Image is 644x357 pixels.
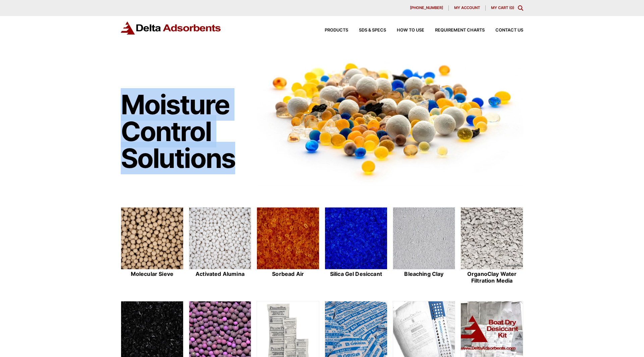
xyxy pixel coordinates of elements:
[424,28,485,33] a: Requirement Charts
[189,207,252,285] a: Activated Alumina
[461,207,523,285] a: OrganoClay Water Filtration Media
[325,28,348,33] span: Products
[121,207,183,285] a: Molecular Sieve
[257,207,319,285] a: Sorbead Air
[410,6,443,10] span: [PHONE_NUMBER]
[348,28,386,33] a: SDS & SPECS
[257,271,319,277] h2: Sorbead Air
[495,28,523,33] span: Contact Us
[257,51,523,186] img: Image
[325,207,387,285] a: Silica Gel Desiccant
[189,271,252,277] h2: Activated Alumina
[386,28,424,33] a: How to Use
[435,28,485,33] span: Requirement Charts
[491,5,514,10] a: My Cart (0)
[454,6,480,10] span: My account
[485,28,523,33] a: Contact Us
[405,5,449,11] a: [PHONE_NUMBER]
[461,271,523,284] h2: OrganoClay Water Filtration Media
[121,21,221,35] img: Delta Adsorbents
[314,28,348,33] a: Products
[325,271,387,277] h2: Silica Gel Desiccant
[359,28,386,33] span: SDS & SPECS
[511,5,513,10] span: 0
[121,271,183,277] h2: Molecular Sieve
[449,5,486,11] a: My account
[393,271,455,277] h2: Bleaching Clay
[121,91,250,172] h1: Moisture Control Solutions
[393,207,455,285] a: Bleaching Clay
[397,28,424,33] span: How to Use
[518,5,523,11] div: Toggle Modal Content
